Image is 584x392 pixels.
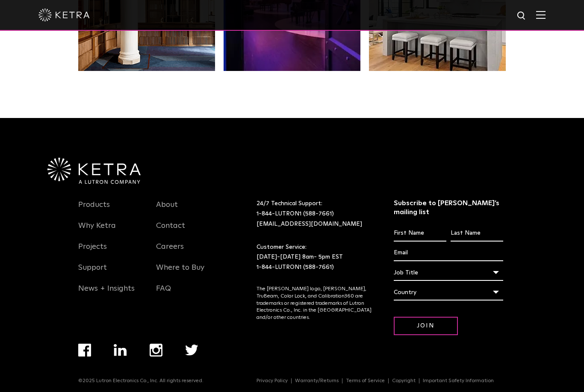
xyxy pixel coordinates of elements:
img: Ketra-aLutronCo_White_RGB [47,158,141,184]
a: Warranty/Returns [292,378,342,383]
a: [EMAIL_ADDRESS][DOMAIN_NAME] [257,221,362,227]
img: twitter [185,345,198,356]
img: linkedin [114,344,127,356]
a: Where to Buy [156,263,204,283]
div: Job Title [394,265,504,281]
a: Important Safety Information [419,378,497,383]
div: Country [394,284,504,301]
img: instagram [150,344,162,357]
a: Terms of Service [342,378,389,383]
div: Navigation Menu [78,199,143,304]
a: News + Insights [78,284,135,304]
a: Projects [78,242,107,262]
input: First Name [394,225,446,242]
a: Why Ketra [78,221,116,241]
a: Copyright [389,378,419,383]
p: 24/7 Technical Support: [257,199,372,229]
input: Last Name [451,225,503,242]
img: facebook [78,344,91,357]
a: Careers [156,242,184,262]
p: The [PERSON_NAME] logo, [PERSON_NAME], TruBeam, Color Lock, and Calibration360 are trademarks or ... [257,286,372,321]
a: Products [78,200,110,220]
h3: Subscribe to [PERSON_NAME]’s mailing list [394,199,504,217]
a: FAQ [156,284,171,304]
a: Contact [156,221,185,241]
div: Navigation Menu [78,344,221,378]
p: Customer Service: [DATE]-[DATE] 8am- 5pm EST [257,242,372,273]
p: ©2025 Lutron Electronics Co., Inc. All rights reserved. [78,378,204,384]
a: About [156,200,178,220]
a: 1-844-LUTRON1 (588-7661) [257,211,334,217]
div: Navigation Menu [156,199,221,304]
a: Privacy Policy [253,378,292,383]
input: Join [394,317,458,335]
div: Navigation Menu [257,378,506,384]
input: Email [394,245,504,261]
a: 1-844-LUTRON1 (588-7661) [257,264,334,270]
img: search icon [516,11,527,21]
img: ketra-logo-2019-white [38,9,90,21]
img: Hamburger%20Nav.svg [536,11,546,19]
a: Support [78,263,107,283]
